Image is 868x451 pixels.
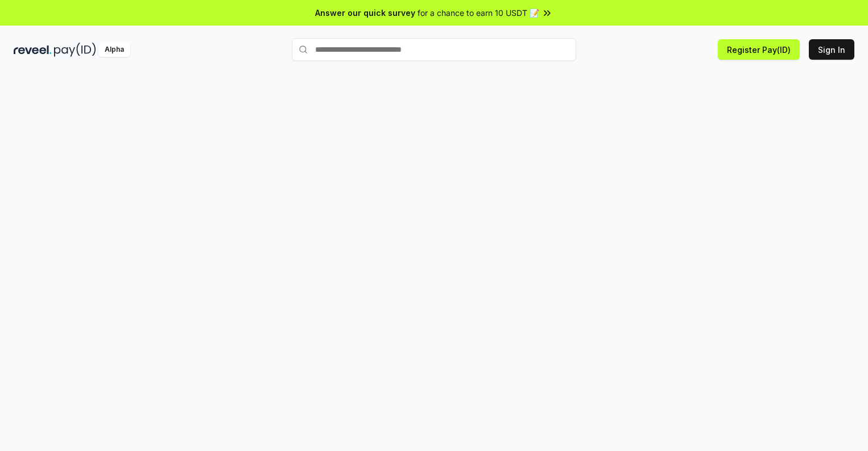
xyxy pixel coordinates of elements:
[315,7,415,19] span: Answer our quick survey
[809,39,854,60] button: Sign In
[98,43,130,57] div: Alpha
[718,39,800,60] button: Register Pay(ID)
[54,43,96,57] img: pay_id
[418,7,539,19] span: for a chance to earn 10 USDT 📝
[14,43,52,57] img: reveel_dark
